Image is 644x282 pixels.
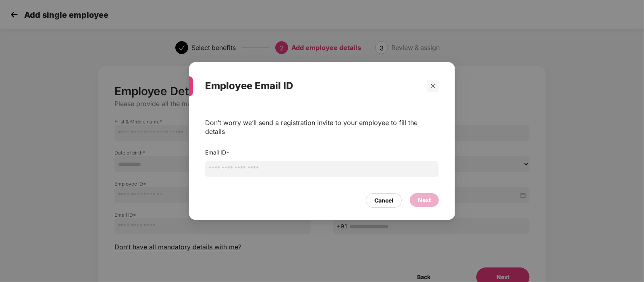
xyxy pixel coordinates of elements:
[205,70,420,102] div: Employee Email ID
[430,83,436,89] span: close
[205,118,439,136] div: Don’t worry we’ll send a registration invite to your employee to fill the details
[374,196,393,205] div: Cancel
[205,149,230,156] label: Email ID
[418,196,431,205] div: Next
